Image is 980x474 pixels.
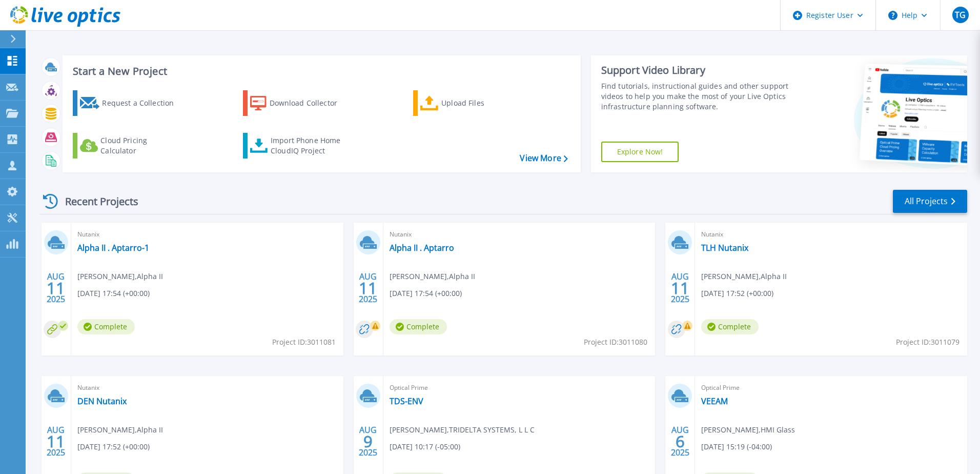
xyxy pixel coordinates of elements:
[896,337,959,348] span: Project ID: 3011079
[359,284,377,292] span: 11
[520,153,567,163] a: View More
[701,319,759,334] span: Complete
[390,441,460,452] span: [DATE] 10:17 (-05:00)
[701,382,961,393] span: Optical Prime
[390,243,454,253] a: Alpha II . Aptarro
[670,269,690,307] div: AUG 2025
[390,382,649,393] span: Optical Prime
[77,396,127,406] a: DEN Nutanix
[955,11,966,19] span: TG
[77,271,163,282] span: [PERSON_NAME] , Alpha II
[39,189,152,214] div: Recent Projects
[73,66,567,77] h3: Start a New Project
[701,441,772,452] span: [DATE] 15:19 (-04:00)
[73,133,187,159] a: Cloud Pricing Calculator
[390,229,649,240] span: Nutanix
[77,288,150,299] span: [DATE] 17:54 (+00:00)
[271,135,351,156] div: Import Phone Home CloudIQ Project
[358,423,378,460] div: AUG 2025
[46,269,66,307] div: AUG 2025
[701,288,773,299] span: [DATE] 17:52 (+00:00)
[358,269,378,307] div: AUG 2025
[390,319,447,334] span: Complete
[390,424,535,436] span: [PERSON_NAME] , TRIDELTA SYSTEMS, L L C
[670,423,690,460] div: AUG 2025
[390,288,462,299] span: [DATE] 17:54 (+00:00)
[413,90,527,116] a: Upload Files
[243,90,357,116] a: Download Collector
[46,423,66,460] div: AUG 2025
[701,271,787,282] span: [PERSON_NAME] , Alpha II
[102,93,184,113] div: Request a Collection
[77,441,150,452] span: [DATE] 17:52 (+00:00)
[272,337,336,348] span: Project ID: 3011081
[77,243,149,253] a: Alpha II . Aptarro-1
[601,64,793,77] div: Support Video Library
[601,142,679,162] a: Explore Now!
[73,90,187,116] a: Request a Collection
[47,437,65,446] span: 11
[701,243,748,253] a: TLH Nutanix
[441,93,523,113] div: Upload Files
[77,229,337,240] span: Nutanix
[47,284,65,292] span: 11
[363,437,373,446] span: 9
[601,81,793,112] div: Find tutorials, instructional guides and other support videos to help you make the most of your L...
[701,424,795,436] span: [PERSON_NAME] , HMI Glass
[100,135,182,156] div: Cloud Pricing Calculator
[701,396,728,406] a: VEEAM
[77,382,337,393] span: Nutanix
[584,337,647,348] span: Project ID: 3011080
[676,437,685,446] span: 6
[270,93,352,113] div: Download Collector
[390,396,423,406] a: TDS-ENV
[77,319,135,334] span: Complete
[893,190,967,213] a: All Projects
[390,271,475,282] span: [PERSON_NAME] , Alpha II
[671,284,689,292] span: 11
[77,424,163,436] span: [PERSON_NAME] , Alpha II
[701,229,961,240] span: Nutanix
